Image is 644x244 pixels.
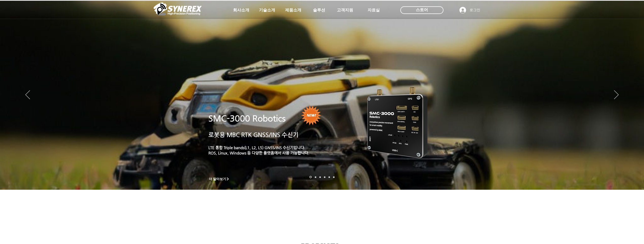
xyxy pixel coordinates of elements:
span: 더 알아보기 [209,177,226,181]
a: 고객지원 [332,5,358,15]
a: 드론 8 - SMC 2000 [315,176,316,178]
span: 제품소개 [285,8,301,13]
button: 다음 [614,90,619,100]
div: 스토어 [400,6,443,14]
a: 자료실 [361,5,386,15]
span: 기술소개 [259,8,275,13]
a: ROS, Linux, Windows 등 다양한 플랫폼에서 사용 가능합니다. [208,151,309,155]
span: 솔루션 [313,8,325,13]
a: 로봇- SMC 2000 [309,176,312,178]
img: 씨너렉스_White_simbol_대지 1.png [154,1,202,16]
nav: 슬라이드 [308,176,336,178]
a: 더 알아보기 [207,176,232,182]
a: SMC-3000 Robotics [208,114,286,123]
a: 로봇용 MBC RTK GNSS/INS 수신기 [208,131,299,138]
a: LTE 통합 Triple bands(L1, L2, L5) GNSS/INS 수신기입니다. [208,145,305,150]
span: 고객지원 [337,8,353,13]
a: 솔루션 [306,5,332,15]
a: 로봇 [328,176,330,178]
button: 이전 [25,90,30,100]
span: 회사소개 [233,8,249,13]
a: 측량 IoT [319,176,321,178]
a: 자율주행 [324,176,325,178]
a: 제품소개 [280,5,306,15]
a: 회사소개 [228,5,254,15]
button: 로그인 [456,5,484,15]
a: 정밀농업 [333,176,335,178]
img: KakaoTalk_20241224_155801212.png [360,79,435,164]
a: 기술소개 [254,5,280,15]
span: 자료실 [368,8,380,13]
span: 로그인 [468,8,482,13]
span: 스토어 [416,7,428,13]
